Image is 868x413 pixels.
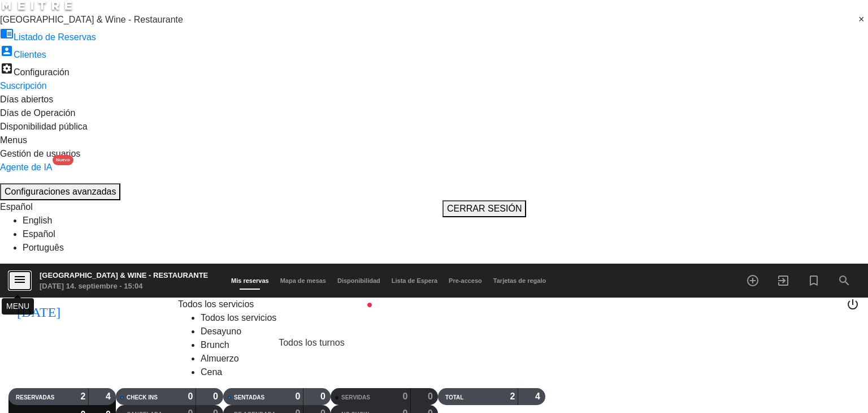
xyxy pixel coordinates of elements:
span: Mis reservas [225,277,275,284]
strong: 0 [188,392,193,401]
i: exit_to_app [776,274,790,287]
span: SENTADAS [234,394,264,401]
div: LOG OUT [846,298,860,388]
span: Todos los servicios [178,299,254,309]
a: Brunch [201,340,229,350]
a: Cena [201,367,222,377]
span: Mapa de mesas [275,277,332,284]
span: Lista de Espera [386,277,443,284]
i: arrow_drop_down [162,303,175,317]
i: [DATE] [8,298,70,322]
span: Clear all [858,13,868,27]
i: menu [13,273,27,286]
strong: 0 [320,392,328,401]
strong: 0 [402,392,407,401]
strong: 4 [535,392,542,401]
span: Disponibilidad [332,277,386,284]
a: Português [23,243,64,252]
strong: 0 [213,392,220,401]
a: Todos los servicios [201,313,276,322]
strong: 0 [428,392,435,401]
span: RESERVADAS [16,394,55,401]
strong: 0 [295,392,300,401]
span: fiber_manual_record [366,302,373,308]
strong: 4 [106,392,113,401]
a: Español [23,229,55,239]
strong: 2 [510,392,515,401]
span: CHECK INS [127,394,158,401]
div: MENU [2,298,34,315]
i: search [837,274,851,287]
div: [DATE] 14. septiembre - 15:04 [40,281,208,292]
span: print [828,302,841,316]
span: pending_actions [354,336,367,350]
i: power_settings_new [846,298,860,311]
i: add_circle_outline [746,274,759,287]
span: TOTAL [445,394,463,401]
i: turned_in_not [807,274,821,287]
div: [GEOGRAPHIC_DATA] & Wine - Restaurante [40,270,208,281]
span: Tarjetas de regalo [488,277,552,284]
span: SERVIDAS [341,394,370,401]
span: Pre-acceso [443,277,488,284]
div: Nuevo [53,155,73,165]
a: English [23,216,52,225]
a: Almuerzo [201,354,239,363]
strong: 2 [80,392,85,401]
button: menu [8,271,31,291]
a: Desayuno [201,326,241,336]
button: CERRAR SESIÓN [442,200,526,217]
